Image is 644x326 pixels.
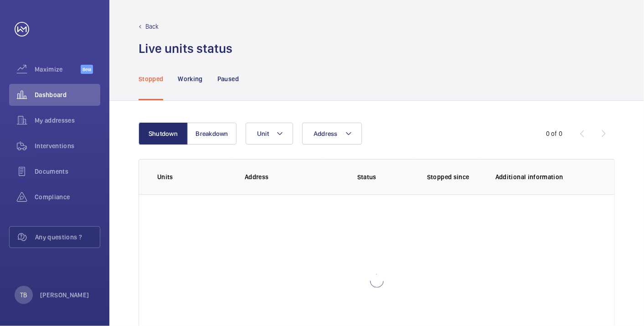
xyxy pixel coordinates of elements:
[187,123,237,145] button: Breakdown
[246,123,293,145] button: Unit
[257,130,269,137] span: Unit
[35,116,100,125] span: My addresses
[427,172,481,181] p: Stopped since
[35,90,100,99] span: Dashboard
[35,192,100,202] span: Compliance
[314,130,338,137] span: Address
[245,172,321,181] p: Address
[302,123,362,145] button: Address
[35,65,81,74] span: Maximize
[178,74,202,83] p: Working
[35,141,100,150] span: Interventions
[145,22,159,31] p: Back
[139,40,232,57] h1: Live units status
[139,123,188,145] button: Shutdown
[35,233,100,242] span: Any questions ?
[217,74,239,83] p: Paused
[81,65,93,74] span: Beta
[328,172,406,181] p: Status
[40,290,89,300] p: [PERSON_NAME]
[20,290,27,300] p: TB
[157,172,230,181] p: Units
[546,129,562,138] div: 0 of 0
[139,74,163,83] p: Stopped
[495,172,596,181] p: Additional information
[35,167,100,176] span: Documents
